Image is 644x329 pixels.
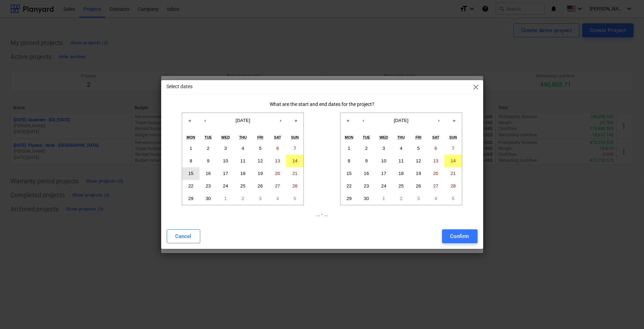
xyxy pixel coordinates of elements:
[398,158,404,163] abbr: September 11, 2025
[167,101,478,107] div: What are the start and end dates for the project?
[375,155,392,167] button: September 10, 2025
[167,83,193,90] p: Select dates
[340,155,358,167] button: September 8, 2025
[452,196,454,201] abbr: October 5, 2025
[269,142,286,155] button: September 6, 2025
[348,158,350,163] abbr: September 8, 2025
[275,171,280,176] abbr: September 20, 2025
[188,171,194,176] abbr: September 15, 2025
[275,183,280,189] abbr: September 27, 2025
[242,196,244,201] abbr: October 2, 2025
[292,171,298,176] abbr: September 21, 2025
[200,192,217,205] button: September 30, 2025
[200,155,217,167] button: September 9, 2025
[398,183,404,189] abbr: September 25, 2025
[444,155,462,167] button: September 14, 2025
[427,155,444,167] button: September 13, 2025
[433,171,439,176] abbr: September 20, 2025
[242,146,244,151] abbr: September 4, 2025
[269,180,286,192] button: September 27, 2025
[444,142,462,155] button: September 7, 2025
[364,196,369,201] abbr: September 30, 2025
[273,113,288,128] button: ›
[356,113,371,128] button: ‹
[340,142,358,155] button: September 1, 2025
[348,146,350,151] abbr: September 1, 2025
[213,113,273,128] button: [DATE]
[269,155,286,167] button: September 13, 2025
[417,196,420,201] abbr: October 3, 2025
[182,192,200,205] button: September 29, 2025
[189,146,192,151] abbr: September 1, 2025
[365,146,368,151] abbr: September 2, 2025
[416,171,421,176] abbr: September 19, 2025
[609,296,644,329] iframe: Chat Widget
[252,142,269,155] button: September 5, 2025
[182,142,200,155] button: September 1, 2025
[450,158,456,163] abbr: September 14, 2025
[294,196,296,201] abbr: October 5, 2025
[252,155,269,167] button: September 12, 2025
[252,167,269,180] button: September 19, 2025
[276,146,279,151] abbr: September 6, 2025
[200,142,217,155] button: September 2, 2025
[217,155,234,167] button: September 10, 2025
[240,171,246,176] abbr: September 18, 2025
[392,155,410,167] button: September 11, 2025
[444,180,462,192] button: September 28, 2025
[410,155,427,167] button: September 12, 2025
[235,118,250,123] span: [DATE]
[292,183,298,189] abbr: September 28, 2025
[217,142,234,155] button: September 3, 2025
[340,180,358,192] button: September 22, 2025
[221,135,230,139] abbr: Wednesday
[167,229,200,243] button: Cancel
[427,142,444,155] button: September 6, 2025
[205,171,211,176] abbr: September 16, 2025
[364,171,369,176] abbr: September 16, 2025
[410,180,427,192] button: September 26, 2025
[400,196,402,201] abbr: October 2, 2025
[200,167,217,180] button: September 16, 2025
[346,183,352,189] abbr: September 22, 2025
[259,196,261,201] abbr: October 3, 2025
[363,135,370,139] abbr: Tuesday
[358,192,375,205] button: September 30, 2025
[234,192,252,205] button: October 2, 2025
[392,142,410,155] button: September 4, 2025
[427,192,444,205] button: October 4, 2025
[187,135,195,139] abbr: Monday
[207,158,209,163] abbr: September 9, 2025
[434,146,437,151] abbr: September 6, 2025
[434,196,437,201] abbr: October 4, 2025
[240,183,246,189] abbr: September 25, 2025
[416,158,421,163] abbr: September 12, 2025
[205,196,211,201] abbr: September 30, 2025
[286,192,304,205] button: October 5, 2025
[450,171,456,176] abbr: September 21, 2025
[410,142,427,155] button: September 5, 2025
[182,113,197,128] button: «
[269,192,286,205] button: October 4, 2025
[417,146,420,151] abbr: September 5, 2025
[365,158,368,163] abbr: September 9, 2025
[223,158,228,163] abbr: September 10, 2025
[442,229,478,243] button: Confirm
[397,135,405,139] abbr: Thursday
[269,167,286,180] button: September 20, 2025
[224,146,227,151] abbr: September 3, 2025
[450,183,456,189] abbr: September 28, 2025
[189,158,192,163] abbr: September 8, 2025
[358,180,375,192] button: September 23, 2025
[346,171,352,176] abbr: September 15, 2025
[286,167,304,180] button: September 21, 2025
[182,167,200,180] button: September 15, 2025
[346,196,352,201] abbr: September 29, 2025
[234,180,252,192] button: September 25, 2025
[375,167,392,180] button: September 17, 2025
[274,135,281,139] abbr: Saturday
[200,180,217,192] button: September 23, 2025
[223,183,228,189] abbr: September 24, 2025
[380,135,388,139] abbr: Wednesday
